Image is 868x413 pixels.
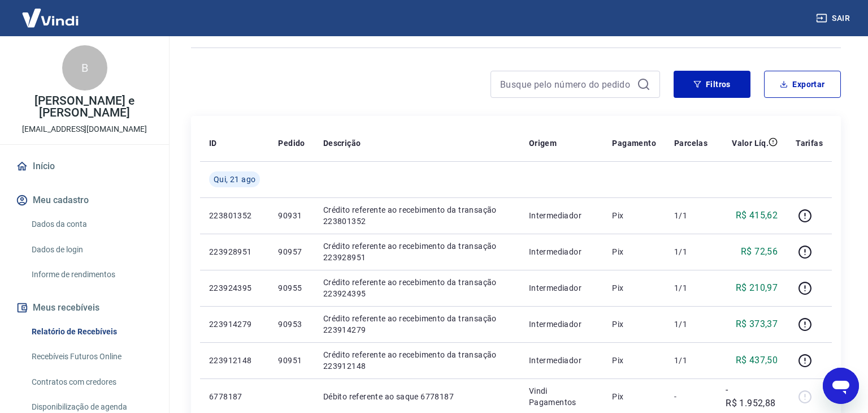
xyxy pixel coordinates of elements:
[278,246,305,257] p: 90957
[27,320,155,343] a: Relatório de Recebíveis
[27,371,155,394] a: Contratos com credores
[209,137,217,149] p: ID
[500,76,632,93] input: Busque pelo número do pedido
[278,319,305,330] p: 90953
[674,71,750,98] button: Filtros
[674,210,708,221] p: 1/1
[796,137,823,149] p: Tarifas
[27,238,155,261] a: Dados de login
[529,210,594,221] p: Intermediador
[209,282,260,294] p: 223924395
[278,210,305,221] p: 90931
[736,317,778,331] p: R$ 373,37
[814,8,854,29] button: Sair
[14,188,155,213] button: Meu cadastro
[209,319,260,330] p: 223914279
[732,137,769,149] p: Valor Líq.
[741,245,778,259] p: R$ 72,56
[323,204,511,227] p: Crédito referente ao recebimento da transação 223801352
[323,277,511,299] p: Crédito referente ao recebimento da transação 223924395
[529,137,557,149] p: Origem
[674,246,708,257] p: 1/1
[323,313,511,335] p: Crédito referente ao recebimento da transação 223914279
[14,295,155,320] button: Meus recebíveis
[529,385,594,408] p: Vindi Pagamentos
[9,95,160,119] p: [PERSON_NAME] e [PERSON_NAME]
[529,246,594,257] p: Intermediador
[278,355,305,366] p: 90951
[736,354,778,367] p: R$ 437,50
[278,137,305,149] p: Pedido
[27,263,155,286] a: Informe de rendimentos
[674,319,708,330] p: 1/1
[323,137,361,149] p: Descrição
[612,210,656,221] p: Pix
[674,391,708,402] p: -
[736,281,778,295] p: R$ 210,97
[209,355,260,366] p: 223912148
[278,282,305,294] p: 90955
[736,209,778,222] p: R$ 415,62
[612,355,656,366] p: Pix
[14,1,87,35] img: Vindi
[22,123,147,135] p: [EMAIL_ADDRESS][DOMAIN_NAME]
[612,137,656,149] p: Pagamento
[612,246,656,257] p: Pix
[674,355,708,366] p: 1/1
[209,391,260,402] p: 6778187
[27,213,155,236] a: Dados da conta
[612,391,656,402] p: Pix
[323,391,511,402] p: Débito referente ao saque 6778187
[674,137,708,149] p: Parcelas
[27,345,155,368] a: Recebíveis Futuros Online
[323,240,511,263] p: Crédito referente ao recebimento da transação 223928951
[764,71,841,98] button: Exportar
[612,319,656,330] p: Pix
[674,282,708,294] p: 1/1
[823,368,859,404] iframe: Botão para abrir a janela de mensagens
[529,355,594,366] p: Intermediador
[323,349,511,372] p: Crédito referente ao recebimento da transação 223912148
[209,246,260,257] p: 223928951
[612,282,656,294] p: Pix
[726,383,778,410] p: -R$ 1.952,88
[62,45,107,91] div: B
[214,174,255,185] span: Qui, 21 ago
[529,319,594,330] p: Intermediador
[209,210,260,221] p: 223801352
[14,154,155,179] a: Início
[529,282,594,294] p: Intermediador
